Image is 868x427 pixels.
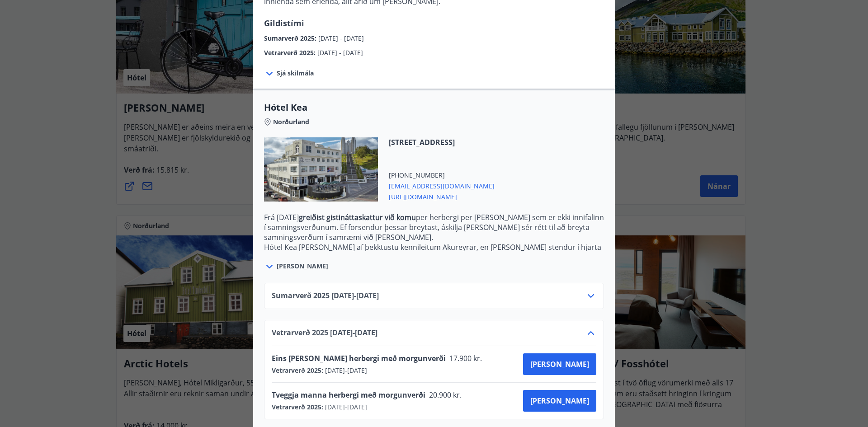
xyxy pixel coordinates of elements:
span: [DATE] - [DATE] [317,48,363,57]
span: Gildistími [264,18,304,28]
span: [STREET_ADDRESS] [389,137,495,147]
span: Hótel Kea [264,101,604,114]
span: Norðurland [273,117,309,127]
strong: greiðist gistináttaskattur við komu [299,212,416,222]
span: [DATE] - [DATE] [318,34,364,42]
span: [PHONE_NUMBER] [389,171,495,180]
span: Sjá skilmála [277,69,314,78]
span: [PERSON_NAME] [277,262,328,271]
span: Vetrarverð 2025 : [264,48,317,57]
span: [URL][DOMAIN_NAME] [389,191,495,202]
p: Hótel Kea [PERSON_NAME] af þekktustu kennileitum Akureyrar, en [PERSON_NAME] stendur í hjarta mið... [264,242,604,282]
span: [EMAIL_ADDRESS][DOMAIN_NAME] [389,180,495,191]
span: Sumarverð 2025 : [264,34,318,42]
p: Frá [DATE] per herbergi per [PERSON_NAME] sem er ekki innifalinn í samningsverðunum. Ef forsendur... [264,212,604,242]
